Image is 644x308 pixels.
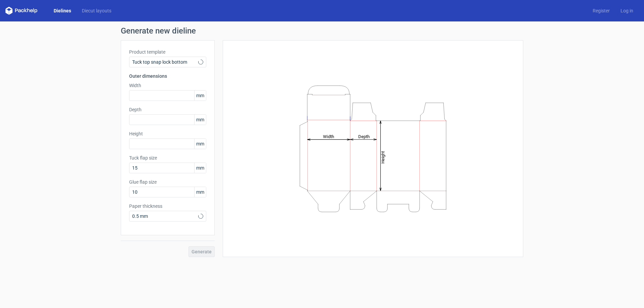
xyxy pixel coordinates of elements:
span: 0.5 mm [132,213,198,220]
a: Register [587,7,615,14]
tspan: Depth [358,134,370,139]
span: mm [194,187,206,197]
label: Product template [129,49,206,55]
span: mm [194,139,206,149]
label: Height [129,130,206,137]
label: Tuck flap size [129,155,206,161]
a: Log in [615,7,639,14]
a: Diecut layouts [76,7,117,14]
span: Tuck top snap lock bottom [132,59,198,65]
h3: Outer dimensions [129,73,206,79]
tspan: Width [323,134,334,139]
label: Paper thickness [129,203,206,209]
label: Glue flap size [129,179,206,185]
span: mm [194,115,206,125]
span: mm [194,163,206,173]
a: Dielines [48,7,76,14]
h1: Generate new dieline [121,27,523,35]
label: Depth [129,106,206,113]
tspan: Height [380,151,385,163]
span: mm [194,90,206,101]
label: Width [129,82,206,89]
